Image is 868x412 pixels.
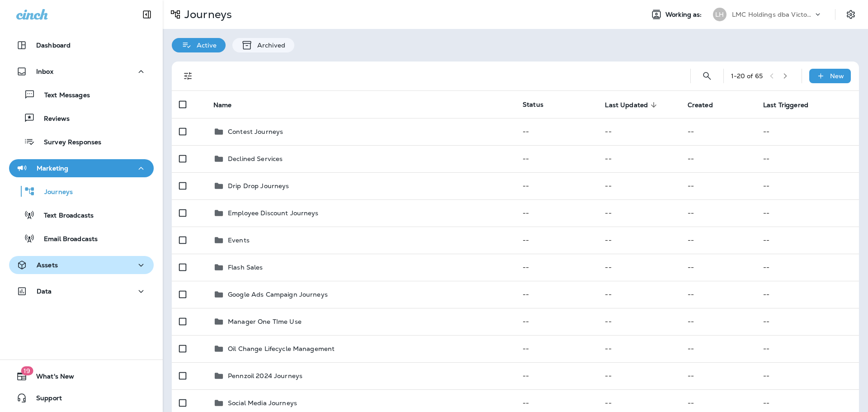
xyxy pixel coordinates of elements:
[36,42,71,49] p: Dashboard
[228,128,283,135] p: Contest Journeys
[598,199,680,227] td: --
[680,362,756,389] td: --
[515,199,598,227] td: --
[9,62,154,81] button: Inbox
[598,172,680,199] td: --
[598,145,680,172] td: --
[515,308,598,335] td: --
[36,68,53,75] p: Inbox
[228,264,263,271] p: Flash Sales
[680,172,756,199] td: --
[515,118,598,145] td: --
[515,254,598,281] td: --
[680,281,756,308] td: --
[9,389,154,407] button: Support
[9,282,154,300] button: Data
[523,100,543,109] span: Status
[515,145,598,172] td: --
[688,101,713,109] span: Created
[515,335,598,362] td: --
[680,199,756,227] td: --
[605,101,660,109] span: Last Updated
[9,229,154,248] button: Email Broadcasts
[680,145,756,172] td: --
[515,172,598,199] td: --
[598,308,680,335] td: --
[515,281,598,308] td: --
[213,101,232,109] span: Name
[228,399,297,407] p: Social Media Journeys
[732,11,813,18] p: LMC Holdings dba Victory Lane Quick Oil Change
[9,205,154,224] button: Text Broadcasts
[35,138,101,147] p: Survey Responses
[756,308,859,335] td: --
[228,345,335,352] p: Oil Change Lifecycle Management
[35,91,90,100] p: Text Messages
[598,227,680,254] td: --
[192,42,217,49] p: Active
[253,42,285,49] p: Archived
[134,5,160,24] button: Collapse Sidebar
[598,281,680,308] td: --
[843,6,859,23] button: Settings
[756,362,859,389] td: --
[9,36,154,54] button: Dashboard
[27,373,74,384] span: What's New
[680,227,756,254] td: --
[37,165,68,172] p: Marketing
[9,182,154,201] button: Journeys
[598,362,680,389] td: --
[680,335,756,362] td: --
[9,132,154,151] button: Survey Responses
[9,85,154,104] button: Text Messages
[698,67,716,85] button: Search Journeys
[756,172,859,199] td: --
[665,11,704,19] span: Working as:
[756,145,859,172] td: --
[713,8,726,21] div: LH
[688,101,725,109] span: Created
[21,366,33,375] span: 19
[605,101,648,109] span: Last Updated
[228,155,283,162] p: Declined Services
[27,394,62,405] span: Support
[35,115,70,123] p: Reviews
[598,254,680,281] td: --
[756,254,859,281] td: --
[515,227,598,254] td: --
[598,118,680,145] td: --
[731,72,763,80] div: 1 - 20 of 65
[9,159,154,177] button: Marketing
[181,8,232,21] p: Journeys
[680,254,756,281] td: --
[756,227,859,254] td: --
[756,118,859,145] td: --
[228,318,302,325] p: Manager One TIme Use
[37,261,58,269] p: Assets
[9,109,154,128] button: Reviews
[228,291,328,298] p: Google Ads Campaign Journeys
[228,209,319,217] p: Employee Discount Journeys
[756,281,859,308] td: --
[830,72,844,80] p: New
[680,118,756,145] td: --
[9,367,154,385] button: 19What's New
[213,101,244,109] span: Name
[35,188,73,197] p: Journeys
[598,335,680,362] td: --
[228,182,289,189] p: Drip Drop Journeys
[756,199,859,227] td: --
[756,335,859,362] td: --
[228,372,302,379] p: Pennzoil 2024 Journeys
[763,101,820,109] span: Last Triggered
[515,362,598,389] td: --
[35,212,94,220] p: Text Broadcasts
[680,308,756,335] td: --
[228,237,250,244] p: Events
[35,235,98,244] p: Email Broadcasts
[9,256,154,274] button: Assets
[763,101,808,109] span: Last Triggered
[179,67,197,85] button: Filters
[37,288,52,295] p: Data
